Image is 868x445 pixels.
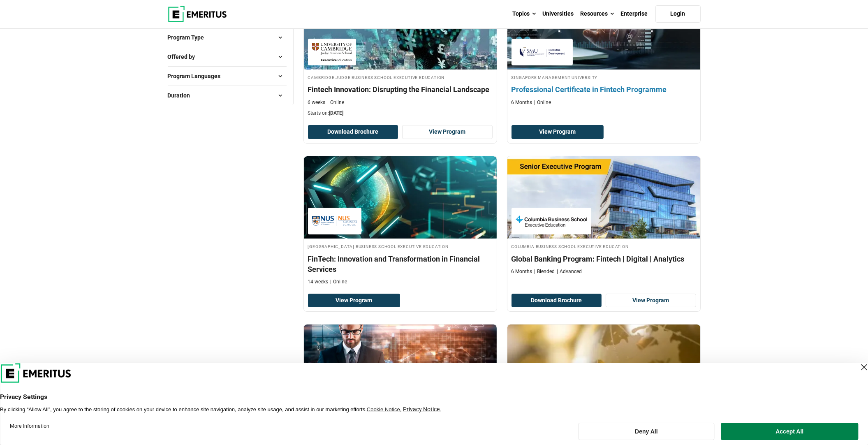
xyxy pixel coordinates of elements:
[304,156,497,239] img: FinTech: Innovation and Transformation in Financial Services | Online Finance Course
[308,278,329,285] p: 14 weeks
[168,33,211,42] span: Program Type
[168,89,287,102] button: Duration
[312,43,352,61] img: Cambridge Judge Business School Executive Education
[516,212,587,230] img: Columbia Business School Executive Education
[512,99,532,106] p: 6 Months
[308,254,493,274] h4: FinTech: Innovation and Transformation in Financial Services
[308,74,493,81] h4: Cambridge Judge Business School Executive Education
[331,278,347,285] p: Online
[516,43,569,61] img: Singapore Management University
[308,99,326,106] p: 6 weeks
[168,52,202,61] span: Offered by
[308,294,400,308] a: View Program
[168,72,227,81] span: Program Languages
[312,212,357,230] img: National University of Singapore Business School Executive Education
[507,156,700,239] img: Global Banking Program: Fintech | Digital | Analytics | Online Business Analytics Course
[512,268,532,275] p: 6 Months
[512,294,602,308] button: Download Brochure
[507,156,700,279] a: Business Analytics Course by Columbia Business School Executive Education - Columbia Business Sch...
[535,268,555,275] p: Blended
[304,156,497,290] a: Finance Course by National University of Singapore Business School Executive Education - National...
[512,125,604,139] a: View Program
[512,74,696,81] h4: Singapore Management University
[308,110,493,117] p: Starts on:
[557,268,582,275] p: Advanced
[512,254,696,264] h4: Global Banking Program: Fintech | Digital | Analytics
[168,51,287,63] button: Offered by
[168,91,197,100] span: Duration
[655,5,701,23] a: Login
[606,294,696,308] a: View Program
[308,84,493,95] h4: Fintech Innovation: Disrupting the Financial Landscape
[512,84,696,95] h4: Professional Certificate in Fintech Programme
[512,243,696,250] h4: Columbia Business School Executive Education
[168,31,287,44] button: Program Type
[329,110,344,116] span: [DATE]
[304,324,497,407] img: Estrategias Financieras en la Era Digital: Fintech, IA y Blockchain | Online Finance Course
[535,99,551,106] p: Online
[328,99,345,106] p: Online
[402,125,493,139] a: View Program
[308,243,493,250] h4: [GEOGRAPHIC_DATA] Business School Executive Education
[308,125,398,139] button: Download Brochure
[168,70,287,82] button: Program Languages
[507,324,700,407] img: Introducción al Fintech y su impacto | Online Technology Course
